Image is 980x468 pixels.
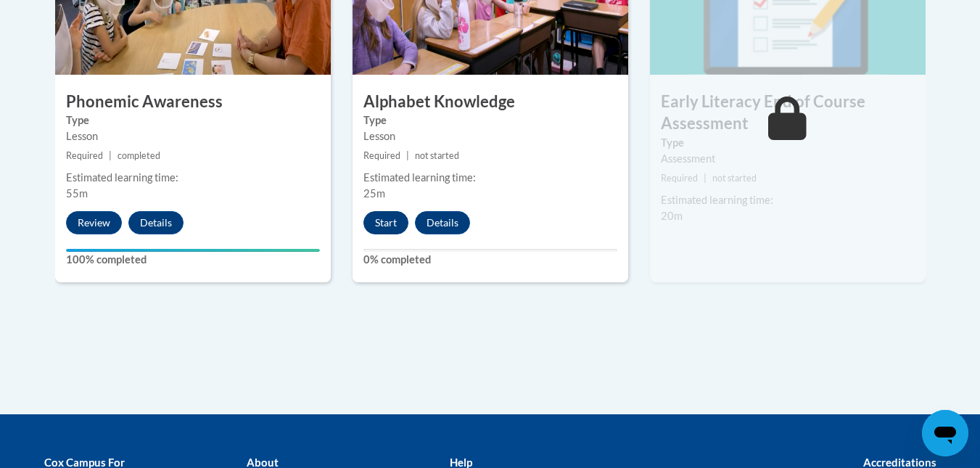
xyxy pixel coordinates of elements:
span: | [406,150,409,161]
div: Your progress [66,249,320,252]
div: Assessment [661,151,915,167]
button: Details [128,211,184,234]
label: 0% completed [363,252,617,268]
div: Estimated learning time: [363,170,617,186]
div: Estimated learning time: [66,170,320,186]
div: Estimated learning time: [661,192,915,208]
span: | [109,150,112,161]
button: Review [66,211,122,234]
h3: Alphabet Knowledge [353,91,628,113]
span: Required [661,173,698,184]
div: Lesson [363,128,617,144]
button: Start [363,211,408,234]
span: 55m [66,187,88,200]
span: 25m [363,187,385,200]
span: Required [66,150,103,161]
label: Type [363,112,617,128]
h3: Early Literacy End of Course Assessment [650,91,926,136]
span: not started [415,150,459,161]
iframe: Button to launch messaging window [922,410,968,456]
span: 20m [661,210,683,222]
span: not started [712,173,757,184]
button: Details [415,211,470,234]
label: Type [661,135,915,151]
h3: Phonemic Awareness [55,91,331,113]
label: 100% completed [66,252,320,268]
div: Lesson [66,128,320,144]
span: | [704,173,707,184]
label: Type [66,112,320,128]
span: completed [118,150,160,161]
span: Required [363,150,400,161]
